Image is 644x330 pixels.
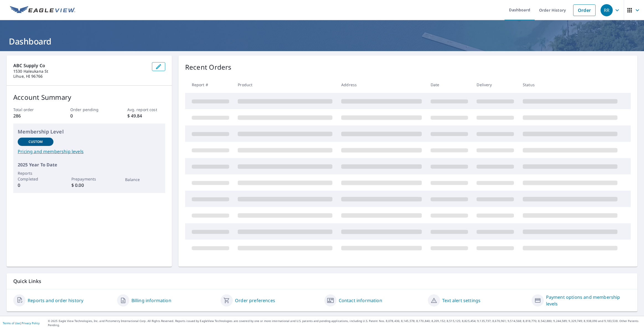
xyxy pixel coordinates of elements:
[233,77,337,93] th: Product
[13,69,148,74] p: 1530 Haleukana St
[185,62,232,72] p: Recent Orders
[28,297,83,304] a: Reports and order history
[18,170,53,182] p: Reports Completed
[518,77,622,93] th: Status
[337,77,426,93] th: Address
[3,321,20,325] a: Terms of Use
[18,182,53,188] p: 0
[13,107,51,112] p: Total order
[125,177,161,182] p: Balance
[13,62,148,69] p: ABC Supply Co
[7,36,637,47] h1: Dashboard
[18,148,161,155] a: Pricing and membership levels
[13,278,631,285] p: Quick Links
[442,297,480,304] a: Text alert settings
[185,77,234,93] th: Report #
[426,77,472,93] th: Date
[601,4,613,16] div: RR
[70,112,108,119] p: 0
[10,6,75,14] img: EV Logo
[573,4,596,16] a: Order
[3,321,40,325] p: |
[18,128,161,135] p: Membership Level
[235,297,275,304] a: Order preferences
[70,107,108,112] p: Order pending
[127,112,165,119] p: $ 49.84
[48,319,641,327] p: © 2025 Eagle View Technologies, Inc. and Pictometry International Corp. All Rights Reserved. Repo...
[546,294,631,307] a: Payment options and membership levels
[71,182,107,188] p: $ 0.00
[472,77,518,93] th: Delivery
[29,139,43,144] p: Custom
[71,176,107,182] p: Prepayments
[131,297,171,304] a: Billing information
[13,74,148,79] p: Lihue, HI 96766
[18,161,161,168] p: 2025 Year To Date
[339,297,382,304] a: Contact information
[13,92,165,102] p: Account Summary
[13,112,51,119] p: 286
[22,321,40,325] a: Privacy Policy
[127,107,165,112] p: Avg. report cost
